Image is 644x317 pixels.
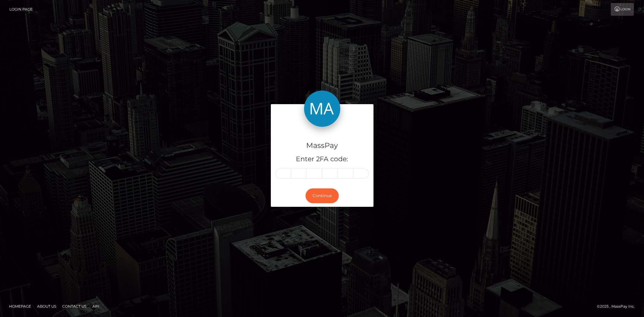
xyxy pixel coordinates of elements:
img: MassPay [304,91,340,127]
h5: Enter 2FA code: [275,155,369,164]
a: Login [611,3,634,16]
a: API [90,302,101,311]
h4: MassPay [275,140,369,151]
div: © 2025 , MassPay Inc. [597,303,639,310]
a: Homepage [7,302,34,311]
a: Contact Us [60,302,89,311]
a: Login Page [9,3,33,16]
a: About Us [35,302,59,311]
button: Continue [306,188,339,203]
